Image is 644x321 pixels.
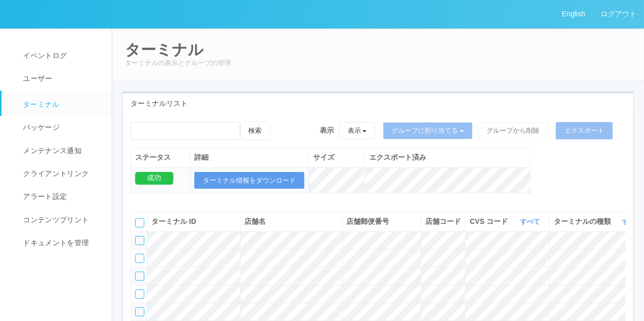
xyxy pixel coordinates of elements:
[2,67,121,90] a: ユーザー
[20,216,89,224] span: コンテンツプリント
[425,217,461,225] span: 店舗コード
[125,41,631,58] h2: ターミナル
[2,185,121,208] a: アラート設定
[20,192,67,200] span: アラート設定
[20,169,89,178] span: クライアントリンク
[123,93,633,114] div: ターミナルリスト
[135,172,173,185] div: 成功
[556,122,613,139] button: エクスポート
[347,217,390,225] span: 店舗郵便番号
[240,122,271,140] button: 検索
[20,123,60,131] span: パッケージ
[20,147,82,155] span: メンテナンス通知
[2,231,121,254] a: ドキュメントを管理
[470,216,510,227] span: CVS コード
[2,209,121,231] a: コンテンツプリント
[151,216,236,227] div: ターミナル ID
[2,162,121,185] a: クライアントリンク
[520,218,543,225] a: すべて
[245,217,266,225] span: 店舗名
[369,152,526,163] div: エクスポート済み
[20,239,89,247] span: ドキュメントを管理
[478,122,548,139] button: グループから削除
[2,139,121,162] a: メンテナンス通知
[383,122,473,139] button: グループに割り当てる
[194,172,304,189] button: ターミナル情報をダウンロード
[313,152,360,163] div: サイズ
[2,44,121,67] a: イベントログ
[20,74,52,82] span: ユーザー
[20,100,60,108] span: ターミナル
[2,91,121,116] a: ターミナル
[518,217,545,227] button: すべて
[20,51,67,60] span: イベントログ
[339,122,376,139] button: 表示
[554,216,613,227] span: ターミナルの種類
[125,58,631,68] p: ターミナルの表示とグループの管理
[2,116,121,139] a: パッケージ
[194,152,304,163] div: 詳細
[135,152,186,163] div: ステータス
[320,125,334,136] span: 表示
